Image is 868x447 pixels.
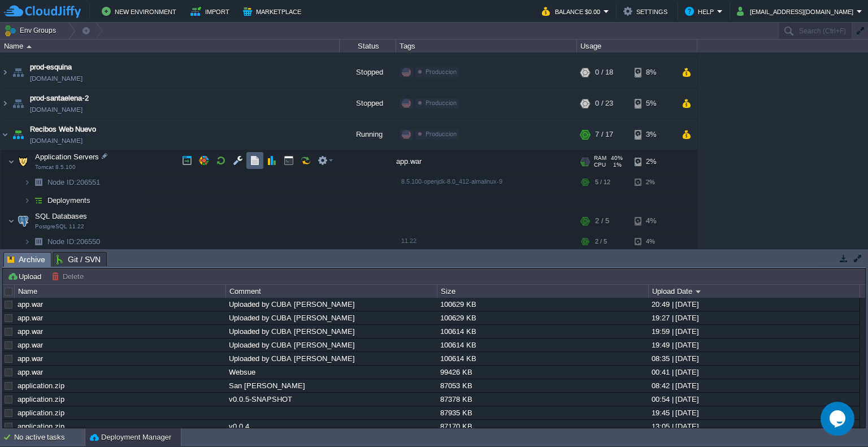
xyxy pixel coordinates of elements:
[46,237,102,247] a: Node ID:206550
[578,40,697,53] div: Usage
[190,5,233,18] button: Import
[90,432,171,443] button: Deployment Manager
[437,352,648,365] div: 100614 KB
[243,5,305,18] button: Marketplace
[595,210,609,233] div: 2 / 5
[24,192,31,210] img: AMDAwAAAACH5BAEAAAAALAAAAAABAAEAAAICRAEAOw==
[15,210,31,233] img: AMDAwAAAACH5BAEAAAAALAAAAAABAAEAAAICRAEAOw==
[595,58,613,88] div: 0 / 18
[46,178,102,188] a: Node ID:206551
[18,341,43,349] a: app.war
[18,368,43,376] a: app.war
[18,422,64,431] a: application.zip
[340,120,396,150] div: Running
[649,393,859,406] div: 00:54 | [DATE]
[437,298,648,311] div: 100629 KB
[542,5,604,18] button: Balance $0.00
[10,89,26,119] img: AMDAwAAAACH5BAEAAAAALAAAAAABAAEAAAICRAEAOw==
[649,285,860,298] div: Upload Date
[18,300,43,309] a: app.war
[4,5,81,19] img: CloudJiffy
[35,224,84,231] span: PostgreSQL 11.22
[426,100,457,107] span: Produccion
[18,314,43,322] a: app.war
[635,210,671,233] div: 4%
[649,406,859,419] div: 19:45 | [DATE]
[47,238,76,246] span: Node ID:
[18,409,64,417] a: application.zip
[635,174,671,192] div: 2%
[226,379,436,392] div: San [PERSON_NAME]
[1,89,10,119] img: AMDAwAAAACH5BAEAAAAALAAAAAABAAEAAAICRAEAOw==
[46,196,92,206] a: Deployments
[635,233,671,251] div: 4%
[685,5,717,18] button: Help
[35,164,76,171] span: Tomcat 8.5.100
[611,155,623,162] span: 40%
[595,120,613,150] div: 7 / 17
[47,179,76,187] span: Node ID:
[635,120,671,150] div: 3%
[18,395,64,403] a: application.zip
[51,271,87,281] button: Delete
[15,151,31,173] img: AMDAwAAAACH5BAEAAAAALAAAAAABAAEAAAICRAEAOw==
[594,162,606,169] span: CPU
[102,5,180,18] button: New Environment
[437,393,648,406] div: 87378 KB
[401,238,416,245] span: 11.22
[30,124,96,136] a: Recibos Web Nuevo
[226,311,436,324] div: Uploaded by CUBA [PERSON_NAME]
[226,338,436,351] div: Uploaded by CUBA [PERSON_NAME]
[623,5,671,18] button: Settings
[31,233,46,251] img: AMDAwAAAACH5BAEAAAAALAAAAAABAAEAAAICRAEAOw==
[46,237,102,247] span: 206550
[1,120,10,150] img: AMDAwAAAACH5BAEAAAAALAAAAAABAAEAAAICRAEAOw==
[649,366,859,379] div: 00:41 | [DATE]
[426,69,457,76] span: Produccion
[27,45,32,48] img: AMDAwAAAACH5BAEAAAAALAAAAAABAAEAAAICRAEAOw==
[24,233,31,251] img: AMDAwAAAACH5BAEAAAAALAAAAAABAAEAAAICRAEAOw==
[34,153,101,162] span: Application Servers
[18,327,43,336] a: app.war
[57,253,101,266] span: Git / SVN
[226,393,436,406] div: v0.0.5-SNAPSHOT
[594,155,606,162] span: RAM
[438,285,648,298] div: Size
[397,40,576,53] div: Tags
[226,420,436,433] div: v0.0.4
[437,379,648,392] div: 87053 KB
[7,271,45,281] button: Upload
[226,366,436,379] div: Websue
[226,325,436,338] div: Uploaded by CUBA [PERSON_NAME]
[649,298,859,311] div: 20:49 | [DATE]
[649,379,859,392] div: 08:42 | [DATE]
[437,366,648,379] div: 99426 KB
[10,120,26,150] img: AMDAwAAAACH5BAEAAAAALAAAAAABAAEAAAICRAEAOw==
[437,311,648,324] div: 100629 KB
[7,253,45,267] span: Archive
[649,420,859,433] div: 13:05 | [DATE]
[226,298,436,311] div: Uploaded by CUBA [PERSON_NAME]
[14,428,85,446] div: No active tasks
[635,151,671,173] div: 2%
[30,62,72,73] span: prod-esquina
[30,105,83,116] a: [DOMAIN_NAME]
[737,5,857,18] button: [EMAIL_ADDRESS][DOMAIN_NAME]
[437,420,648,433] div: 87170 KB
[1,40,339,53] div: Name
[649,325,859,338] div: 19:59 | [DATE]
[649,338,859,351] div: 19:49 | [DATE]
[595,174,610,192] div: 5 / 12
[46,178,102,188] span: 206551
[635,58,671,88] div: 8%
[18,354,43,363] a: app.war
[610,162,622,169] span: 1%
[4,23,60,38] button: Env Groups
[396,151,577,173] div: app.war
[227,285,437,298] div: Comment
[635,89,671,119] div: 5%
[30,136,83,147] a: [DOMAIN_NAME]
[31,192,46,210] img: AMDAwAAAACH5BAEAAAAALAAAAAABAAEAAAICRAEAOw==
